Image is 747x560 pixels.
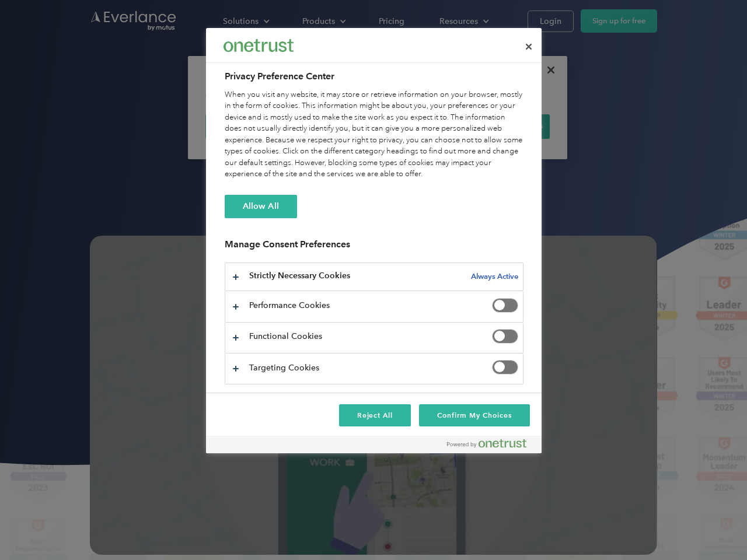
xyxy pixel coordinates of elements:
[225,89,523,180] div: When you visit any website, it may store or retrieve information on your browser, mostly in the f...
[206,28,542,453] div: Privacy Preference Center
[339,404,411,426] button: Reject All
[447,439,536,453] a: Powered by OneTrust Opens in a new Tab
[447,439,526,448] img: Powered by OneTrust Opens in a new Tab
[225,239,523,257] h3: Manage Consent Preferences
[206,28,542,453] div: Preference center
[225,69,523,83] h2: Privacy Preference Center
[224,39,294,51] img: Everlance
[516,34,542,60] button: Close
[86,69,145,94] input: Submit
[225,195,297,218] button: Allow All
[419,404,529,426] button: Confirm My Choices
[224,34,294,57] div: Everlance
